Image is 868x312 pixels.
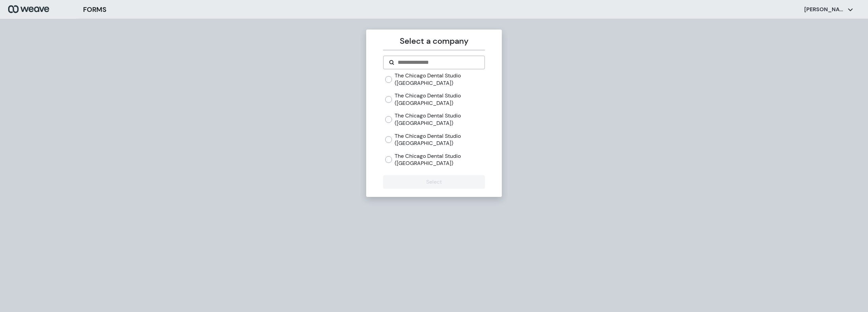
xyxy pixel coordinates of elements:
[397,58,479,67] input: Search
[804,6,845,13] p: [PERSON_NAME]
[395,152,485,167] label: The Chicago Dental Studio ([GEOGRAPHIC_DATA])
[395,92,485,107] label: The Chicago Dental Studio ([GEOGRAPHIC_DATA])
[83,4,106,15] h3: FORMS
[395,132,485,147] label: The Chicago Dental Studio ([GEOGRAPHIC_DATA])
[395,112,485,127] label: The Chicago Dental Studio ([GEOGRAPHIC_DATA])
[395,72,485,87] label: The Chicago Dental Studio ([GEOGRAPHIC_DATA])
[383,35,485,47] p: Select a company
[383,175,485,189] button: Select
